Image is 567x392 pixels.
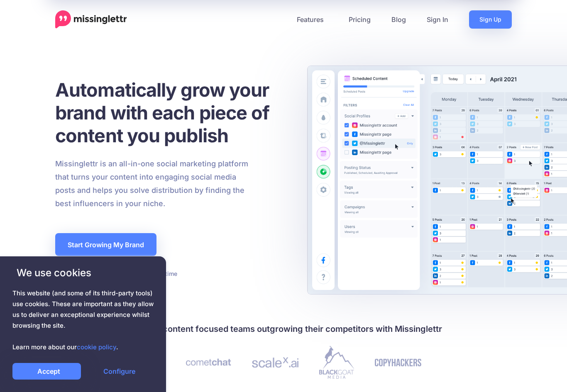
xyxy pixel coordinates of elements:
a: Pricing [338,10,381,29]
span: This website (and some of its third-party tools) use cookies. These are important as they allow u... [12,288,154,353]
a: Sign Up [469,10,512,29]
a: Configure [85,363,154,380]
p: Missinglettr is an all-in-one social marketing platform that turns your content into engaging soc... [55,157,249,210]
a: Start Growing My Brand [55,233,156,256]
a: cookie policy [77,343,116,351]
h4: Join 30,000+ creators and content focused teams outgrowing their competitors with Missinglettr [55,322,512,336]
h1: Automatically grow your brand with each piece of content you publish [55,78,290,147]
a: Features [286,10,338,29]
a: Blog [381,10,416,29]
span: We use cookies [12,265,154,280]
a: Accept [12,363,81,380]
a: Sign In [416,10,459,29]
a: Home [55,10,127,29]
